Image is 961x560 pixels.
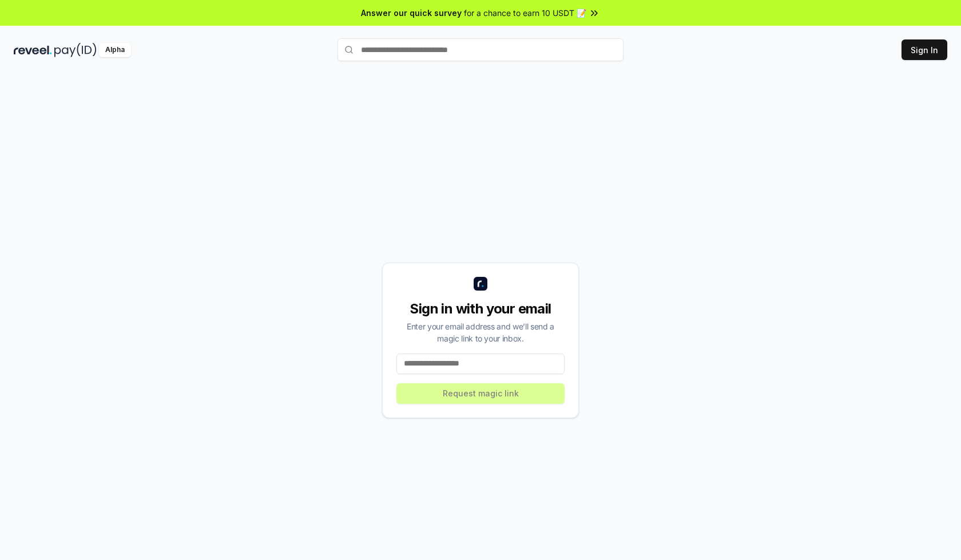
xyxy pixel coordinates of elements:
[902,39,947,60] button: Sign In
[54,43,97,57] img: pay_id
[99,43,131,57] div: Alpha
[474,277,487,291] img: logo_small
[396,300,565,318] div: Sign in with your email
[464,7,586,19] span: for a chance to earn 10 USDT 📝
[361,7,462,19] span: Answer our quick survey
[396,320,565,344] div: Enter your email address and we’ll send a magic link to your inbox.
[14,43,52,57] img: reveel_dark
